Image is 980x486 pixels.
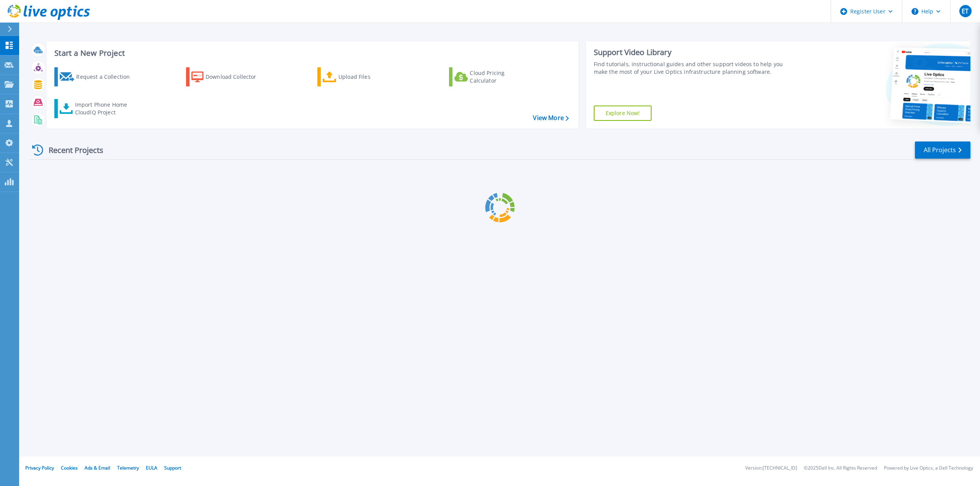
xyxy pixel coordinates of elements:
[317,67,403,86] a: Upload Files
[186,67,271,86] a: Download Collector
[884,466,973,471] li: Powered by Live Optics, a Dell Technology
[85,465,110,471] a: Ads & Email
[54,67,140,86] a: Request a Collection
[54,49,568,57] h3: Start a New Project
[29,141,114,159] div: Recent Projects
[745,466,797,471] li: Version: [TECHNICAL_ID]
[533,114,568,122] a: View More
[146,465,157,471] a: EULA
[804,466,877,471] li: © 2025 Dell Inc. All Rights Reserved
[915,141,970,159] a: All Projects
[117,465,139,471] a: Telemetry
[206,69,267,85] div: Download Collector
[962,8,969,14] span: ET
[164,465,181,471] a: Support
[76,69,137,85] div: Request a Collection
[338,69,400,85] div: Upload Files
[594,47,792,57] div: Support Video Library
[449,67,534,86] a: Cloud Pricing Calculator
[25,465,54,471] a: Privacy Policy
[61,465,78,471] a: Cookies
[594,60,792,76] div: Find tutorials, instructional guides and other support videos to help you make the most of your L...
[470,69,531,85] div: Cloud Pricing Calculator
[75,101,135,116] div: Import Phone Home CloudIQ Project
[594,106,652,121] a: Explore Now!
